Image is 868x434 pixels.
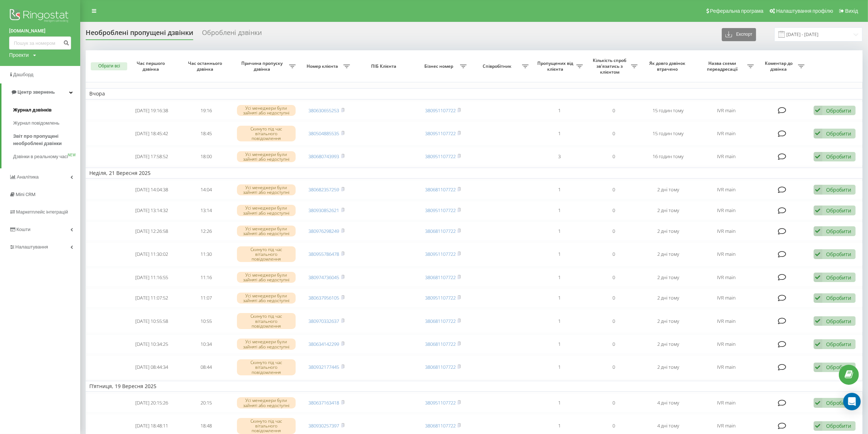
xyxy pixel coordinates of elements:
[587,335,641,354] td: 0
[309,364,339,370] a: 380932177445
[425,274,456,281] a: 380681107722
[696,268,758,287] td: IVR main
[587,180,641,199] td: 0
[237,418,296,434] div: Скинуто під час вітального повідомлення
[532,201,587,220] td: 1
[125,355,179,379] td: [DATE] 08:44:34
[125,309,179,333] td: [DATE] 10:55:58
[237,293,296,304] div: Усі менеджери були зайняті або недоступні
[309,294,339,301] a: 380637956105
[309,130,339,137] a: 380504885535
[1,83,80,101] a: Центр звернень
[776,8,833,14] span: Налаштування профілю
[237,359,296,375] div: Скинуто під час вітального повідомлення
[9,36,71,50] input: Пошук за номером
[86,381,863,392] td: П’ятниця, 19 Вересня 2025
[641,393,696,413] td: 4 дні тому
[360,63,409,69] span: ПІБ Клієнта
[761,60,798,72] span: Коментар до дзвінка
[425,341,456,347] a: 380681107722
[532,121,587,145] td: 1
[13,130,80,150] a: Звіт про пропущені необроблені дзвінки
[309,399,339,406] a: 380637163418
[425,422,456,429] a: 380681107722
[13,120,59,127] span: Журнал повідомлень
[532,268,587,287] td: 1
[179,309,233,333] td: 10:55
[179,268,233,287] td: 11:16
[125,222,179,241] td: [DATE] 12:26:58
[13,103,80,117] a: Журнал дзвінків
[125,180,179,199] td: [DATE] 14:04:38
[587,121,641,145] td: 0
[309,228,339,234] a: 380976298249
[13,153,68,160] span: Дзвінки в реальному часі
[826,207,852,214] div: Обробити
[9,7,71,26] img: Ringostat logo
[641,201,696,220] td: 2 дні тому
[696,121,758,145] td: IVR main
[125,101,179,120] td: [DATE] 19:16:38
[826,399,852,406] div: Обробити
[826,228,852,235] div: Обробити
[179,242,233,266] td: 11:30
[179,180,233,199] td: 14:04
[425,294,456,301] a: 380951107722
[587,288,641,308] td: 0
[587,242,641,266] td: 0
[237,151,296,162] div: Усі менеджери були зайняті або недоступні
[587,393,641,413] td: 0
[125,335,179,354] td: [DATE] 10:34:25
[179,335,233,354] td: 10:34
[532,101,587,120] td: 1
[641,180,696,199] td: 2 дні тому
[641,121,696,145] td: 15 годин тому
[125,242,179,266] td: [DATE] 11:30:02
[179,393,233,413] td: 20:15
[125,288,179,308] td: [DATE] 11:07:52
[15,244,48,250] span: Налаштування
[237,184,296,195] div: Усі менеджери були зайняті або недоступні
[696,335,758,354] td: IVR main
[532,393,587,413] td: 1
[179,355,233,379] td: 08:44
[237,313,296,329] div: Скинуто під час вітального повідомлення
[699,60,747,72] span: Назва схеми переадресації
[425,186,456,193] a: 380681107722
[641,335,696,354] td: 2 дні тому
[309,107,339,114] a: 380630655253
[125,268,179,287] td: [DATE] 11:16:55
[587,147,641,166] td: 0
[696,222,758,241] td: IVR main
[309,153,339,160] a: 380680743993
[696,309,758,333] td: IVR main
[309,274,339,281] a: 380974736045
[826,364,852,371] div: Обробити
[420,63,460,69] span: Бізнес номер
[91,62,127,70] button: Обрати всі
[237,397,296,408] div: Усі менеджери були зайняті або недоступні
[641,268,696,287] td: 2 дні тому
[696,355,758,379] td: IVR main
[425,399,456,406] a: 380951107722
[590,58,631,75] span: Кількість спроб зв'язатись з клієнтом
[179,201,233,220] td: 13:14
[587,201,641,220] td: 0
[13,117,80,130] a: Журнал повідомлень
[309,422,339,429] a: 380930257397
[425,228,456,234] a: 380681107722
[532,147,587,166] td: 3
[303,63,343,69] span: Номер клієнта
[179,121,233,145] td: 18:45
[696,147,758,166] td: IVR main
[532,222,587,241] td: 1
[826,294,852,301] div: Обробити
[826,318,852,325] div: Обробити
[425,130,456,137] a: 380951107722
[696,101,758,120] td: IVR main
[86,88,863,99] td: Вчора
[587,268,641,287] td: 0
[532,309,587,333] td: 1
[125,201,179,220] td: [DATE] 13:14:32
[641,355,696,379] td: 2 дні тому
